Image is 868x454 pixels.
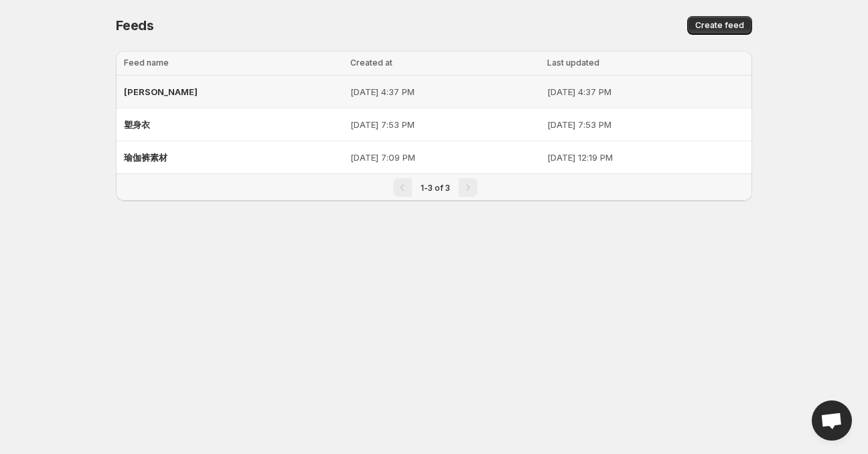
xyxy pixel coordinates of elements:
span: Create feed [695,20,744,31]
span: 1-3 of 3 [421,183,450,193]
span: Last updated [547,58,599,68]
span: Created at [350,58,392,68]
p: [DATE] 7:09 PM [350,151,538,164]
span: 塑身衣 [124,119,150,130]
p: [DATE] 7:53 PM [547,118,744,131]
span: 瑜伽裤素材 [124,152,167,163]
p: [DATE] 4:37 PM [547,85,744,98]
span: Feed name [124,58,169,68]
p: [DATE] 12:19 PM [547,151,744,164]
nav: Pagination [116,173,752,201]
span: Feeds [116,17,154,33]
button: Create feed [687,16,752,35]
p: [DATE] 4:37 PM [350,85,538,98]
p: [DATE] 7:53 PM [350,118,538,131]
span: [PERSON_NAME] [124,86,198,97]
div: Open chat [812,400,852,441]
